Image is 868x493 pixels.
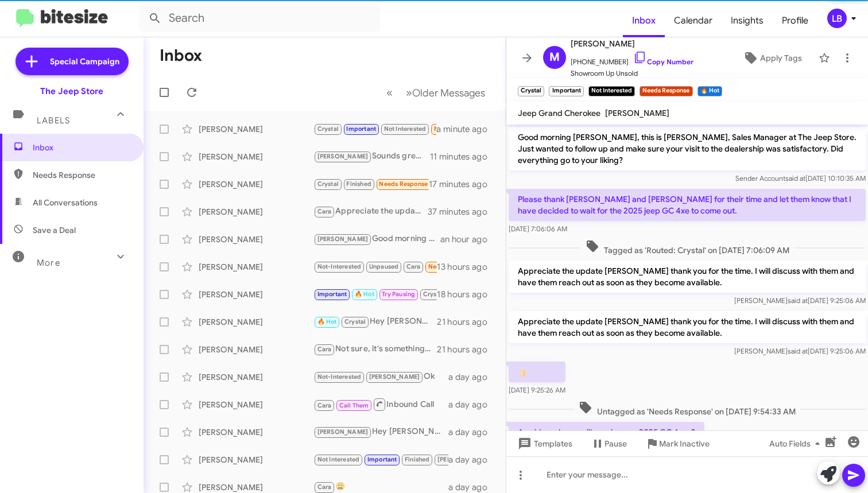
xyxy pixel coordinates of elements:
div: Appreciate the update [PERSON_NAME] thank you. Unfortunately I no longer have the Jeep 4xe model ... [313,205,428,218]
a: Copy Number [633,57,693,66]
span: Cara [317,402,332,409]
p: Please thank [PERSON_NAME] and [PERSON_NAME] for their time and let them know that I have decided... [509,189,866,221]
span: Auto Fields [769,433,824,454]
div: [PERSON_NAME] [199,123,313,135]
a: Profile [773,4,817,37]
button: Auto Fields [760,433,834,454]
div: a day ago [448,371,497,383]
span: [DATE] 7:06:06 AM [509,224,567,233]
span: Tagged as 'Routed: Crystal' on [DATE] 7:06:09 AM [581,239,794,256]
span: Needs Response [33,169,130,181]
div: [PERSON_NAME] [199,399,313,410]
div: an hour ago [440,234,497,245]
span: Needs Response [379,180,428,188]
span: Mark Inactive [659,433,710,454]
small: Needs Response [640,86,692,96]
span: [PERSON_NAME] [317,153,369,160]
span: [PERSON_NAME] [317,235,369,243]
span: Special Campaign [50,56,119,67]
div: [PERSON_NAME] [199,234,313,245]
span: Important [346,125,376,133]
div: [PERSON_NAME] [199,454,313,465]
div: a minute ago [436,123,497,135]
div: a day ago [448,426,497,438]
span: Templates [516,433,572,454]
div: 18 hours ago [437,289,497,300]
span: Call Them [339,402,369,409]
button: Next [399,81,492,104]
span: [PHONE_NUMBER] [571,51,693,68]
p: Good morning [PERSON_NAME], this is [PERSON_NAME], Sales Manager at The Jeep Store. Just wanted t... [509,127,866,170]
span: said at [785,174,805,183]
div: 2026 [313,122,436,135]
span: Sender Account [DATE] 10:10:35 AM [735,174,866,183]
p: 👍🏻 [509,362,565,382]
button: Apply Tags [731,48,813,68]
div: a day ago [448,399,497,410]
span: Needs Response [434,125,483,133]
a: Special Campaign [15,48,129,75]
span: Important [317,290,347,298]
div: LB [827,9,847,28]
span: Cara [317,208,332,215]
span: Untagged as 'Needs Response' on [DATE] 9:54:33 AM [574,401,800,417]
div: [PERSON_NAME], again does not include taxes or fees which are typically around $3,500. So its not... [313,453,448,466]
small: Crystal [518,86,544,96]
div: Inbound Call [313,397,448,412]
span: Inbox [33,142,130,153]
span: Crystal [423,290,444,298]
button: Previous [379,81,400,104]
div: Okay 👍 [313,177,429,191]
small: Important [549,86,583,96]
div: 21 hours ago [437,344,497,355]
small: 🔥 Hot [697,86,722,96]
span: Not-Interested [317,263,362,270]
nav: Page navigation example [380,81,492,104]
span: Pause [604,433,627,454]
span: M [549,48,560,67]
div: [PERSON_NAME] [199,426,313,438]
span: [PERSON_NAME] [317,428,369,436]
span: Finished [405,456,430,463]
div: [PERSON_NAME] [199,261,313,273]
span: Crystal [317,180,339,188]
span: Finished [346,180,371,188]
div: Hey [PERSON_NAME], just left you a quick message I just wanted to make sure you got the informati... [313,425,448,438]
div: [PERSON_NAME] [199,482,313,493]
button: LB [817,9,855,28]
span: [PERSON_NAME] [437,456,489,463]
span: Important [367,456,397,463]
div: 17 minutes ago [429,178,497,190]
span: [DATE] 9:25:26 AM [509,386,565,394]
a: Calendar [665,4,722,37]
small: Not Interested [588,86,635,96]
div: [PERSON_NAME] [199,344,313,355]
span: Labels [37,115,70,126]
button: Pause [582,433,636,454]
span: Apply Tags [760,48,802,68]
span: said at [788,347,808,355]
div: Ok [313,370,448,383]
span: Not Interested [384,125,427,133]
span: [PERSON_NAME] [605,108,669,118]
span: Unpaused [369,263,399,270]
span: Not Interested [317,456,360,463]
a: Inbox [623,4,665,37]
div: Sounds great, Thank you [313,150,430,163]
span: More [37,258,60,268]
div: [PERSON_NAME] [199,316,313,328]
a: Insights [722,4,773,37]
div: a day ago [448,454,497,465]
span: 🔥 Hot [355,290,374,298]
h1: Inbox [160,46,202,65]
div: The Jeep Store [40,86,103,97]
span: Showroom Up Unsold [571,68,693,79]
div: 13 hours ago [437,261,497,273]
span: 🔥 Hot [317,318,337,325]
span: Cara [317,346,332,353]
div: a day ago [448,482,497,493]
div: Yessir [313,288,437,301]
